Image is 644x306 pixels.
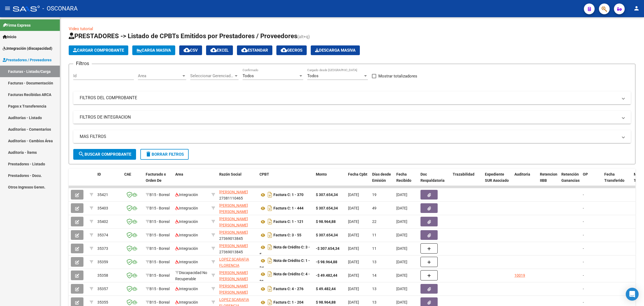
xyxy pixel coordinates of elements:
[514,272,525,279] div: 10019
[219,203,248,214] span: [PERSON_NAME] [PERSON_NAME]
[559,169,581,192] datatable-header-cell: Retención Ganancias
[78,151,85,157] mat-icon: search
[73,91,631,104] mat-expansion-panel-header: FILTROS DEL COMPROBANTE
[583,273,584,277] span: -
[175,193,198,197] span: Integración
[372,273,376,277] span: 14
[124,172,131,176] span: CAE
[149,287,170,291] span: B15 - Boreal
[144,169,173,192] datatable-header-cell: Facturado x Orden De
[483,169,512,192] datatable-header-cell: Expediente SUR Asociado
[396,246,407,251] span: [DATE]
[348,300,359,304] span: [DATE]
[276,45,307,55] button: Gecros
[219,216,255,227] div: 27390238210
[4,5,11,12] mat-icon: menu
[73,111,631,124] mat-expansion-panel-header: FILTROS DE INTEGRACION
[73,60,92,67] h3: Filtros
[149,246,170,251] span: B15 - Boreal
[348,273,359,277] span: [DATE]
[259,245,310,257] strong: Nota de Crédito C: 3 - 5
[219,271,248,281] span: [PERSON_NAME] [PERSON_NAME]
[140,149,189,160] button: Borrar Filtros
[175,233,198,237] span: Integración
[219,190,248,194] span: [PERSON_NAME]
[396,260,407,264] span: [DATE]
[316,246,339,251] strong: -$ 307.654,34
[602,169,632,192] datatable-header-cell: Fecha Transferido
[175,260,198,264] span: Integración
[97,193,108,197] span: 35421
[396,206,407,210] span: [DATE]
[372,172,391,183] span: Días desde Emisión
[281,47,287,53] mat-icon: cloud_download
[259,272,310,284] strong: Nota de Crédito C: 4 - 21
[316,219,336,224] strong: $ 98.964,88
[394,169,418,192] datatable-header-cell: Fecha Recibido
[73,149,136,160] button: Buscar Comprobante
[69,45,128,55] button: Cargar Comprobante
[69,26,93,31] a: Video tutorial
[266,284,273,293] i: Descargar documento
[237,45,272,55] button: Estandar
[348,233,359,237] span: [DATE]
[149,206,170,210] span: B15 - Boreal
[348,172,367,176] span: Fecha Cpbt
[316,273,337,277] strong: -$ 49.482,44
[316,287,336,291] strong: $ 49.482,44
[514,172,530,176] span: Auditoria
[259,172,269,176] span: CPBT
[583,219,584,224] span: -
[273,287,303,291] strong: Factura C: 4 - 276
[97,219,108,224] span: 35402
[97,246,108,251] span: 35373
[219,284,248,294] span: [PERSON_NAME] [PERSON_NAME]
[219,283,255,294] div: 27280780478
[315,48,356,53] span: Descarga Masiva
[348,287,359,291] span: [DATE]
[372,206,376,210] span: 49
[378,73,417,79] span: Mostrar totalizadores
[453,172,474,176] span: Trazabilidad
[210,47,217,53] mat-icon: cloud_download
[219,256,255,268] div: 27367739458
[583,172,588,176] span: OP
[626,288,639,301] div: Open Intercom Messenger
[307,73,319,78] span: Todos
[179,45,202,55] button: CSV
[396,300,407,304] span: [DATE]
[311,45,360,55] button: Descarga Masiva
[266,243,273,251] i: Descargar documento
[3,34,16,40] span: Inicio
[219,243,255,254] div: 27369013845
[266,204,273,212] i: Descargar documento
[316,172,327,176] span: Monto
[137,48,171,53] span: Carga Masiva
[396,287,407,291] span: [DATE]
[132,45,175,55] button: Carga Masiva
[219,172,241,176] span: Razón Social
[316,206,338,210] strong: $ 307.654,34
[138,73,181,78] span: Area
[538,169,559,192] datatable-header-cell: Retencion IIBB
[219,257,249,268] span: LOPEZ SCARAFIA FLORENCIA
[420,172,445,183] span: Doc Respaldatoria
[583,287,584,291] span: -
[396,233,407,237] span: [DATE]
[175,219,198,224] span: Integración
[273,233,301,237] strong: Factura C: 3 - 55
[316,260,337,264] strong: -$ 98.964,88
[372,193,376,197] span: 19
[372,246,376,251] span: 11
[190,73,234,78] span: Seleccionar Gerenciador
[372,287,376,291] span: 13
[69,32,297,40] span: PRESTADORES -> Listado de CPBTs Emitidos por Prestadores / Proveedores
[372,300,376,304] span: 13
[241,47,248,53] mat-icon: cloud_download
[316,300,336,304] strong: $ 98.964,88
[42,3,78,15] span: - OSCONARA
[73,48,124,53] span: Cargar Comprobante
[316,193,338,197] strong: $ 307.654,34
[149,219,170,224] span: B15 - Boreal
[80,134,618,140] mat-panel-title: MAS FILTROS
